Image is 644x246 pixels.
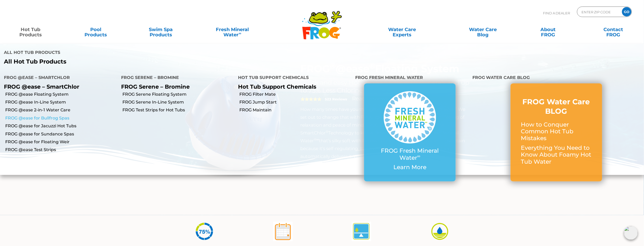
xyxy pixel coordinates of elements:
a: FROG @ease for Sundance Spas [5,131,117,137]
h3: FROG Water Care BLOG [521,97,592,116]
a: AboutFROG [523,24,574,35]
a: FROG Water Care BLOG How to Conquer Common Hot Tub Mistakes Everything You Need to Know About Foa... [521,97,592,168]
a: Fresh MineralWater∞ [201,24,264,35]
h4: FROG Water Care Blog [472,73,640,83]
input: Zip Code Form [581,8,617,16]
sup: ∞ [239,31,241,35]
a: PoolProducts [70,24,121,35]
a: FROG @ease for Bullfrog Spas [5,115,117,121]
p: Learn More [375,164,445,171]
p: Everything You Need to Know About Foamy Hot Tub Water [521,145,592,165]
input: GO [622,7,631,16]
a: FROG @ease Floating System [5,91,117,97]
a: Water CareExperts [361,24,443,35]
a: FROG Serene In-Line System [122,99,234,105]
p: FROG Fresh Mineral Water [375,147,445,161]
p: Hot Tub Support Chemicals [238,83,347,90]
p: How to Conquer Common Hot Tub Mistakes [521,121,592,142]
p: FROG @ease – SmartChlor [4,83,113,90]
a: ContactFROG [588,24,639,35]
a: All Hot Tub Products [4,58,318,65]
a: FROG @ease 2-in-1 Water Care [5,107,117,113]
a: FROG Test Strips for Hot Tubs [122,107,234,113]
a: FROG Filter Mate [239,91,351,97]
a: FROG Fresh Mineral Water∞ Learn More [375,91,445,173]
a: Hot TubProducts [5,24,56,35]
a: FROG Serene Floating System [122,91,234,97]
img: icon-atease-75percent-less [195,222,214,241]
h4: FROG @ease – SmartChlor [4,73,113,83]
a: Water CareBlog [458,24,509,35]
a: FROG @ease Test Strips [5,147,117,153]
p: Find A Dealer [543,7,570,20]
a: FROG Jump Start [239,99,351,105]
p: FROG Serene – Bromine [121,83,230,90]
h4: All Hot Tub Products [4,48,318,58]
sup: ∞ [417,153,420,159]
img: openIcon [624,226,638,240]
a: Swim SpaProducts [135,24,186,35]
h4: FROG Serene – Bromine [121,73,230,83]
a: FROG @ease for Jacuzzi Hot Tubs [5,123,117,129]
a: FROG @ease In-Line System [5,99,117,105]
a: FROG Maintain [239,107,351,113]
img: atease-icon-self-regulates [352,222,371,241]
a: FROG @ease for Floating Weir [5,139,117,145]
h4: Hot Tub Support Chemicals [238,73,347,83]
img: icon-atease-easy-on [430,222,450,241]
img: atease-icon-shock-once [273,222,293,241]
h4: FROG Fresh Mineral Water [355,73,465,83]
